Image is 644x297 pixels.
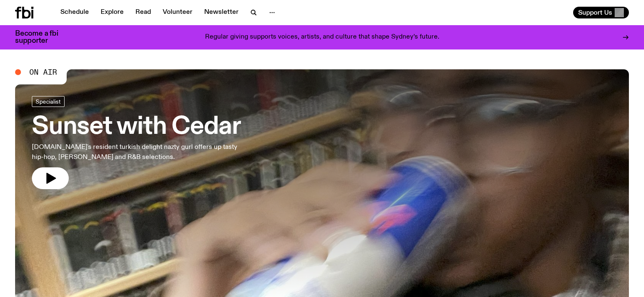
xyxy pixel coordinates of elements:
p: [DOMAIN_NAME]'s resident turkish delight nazty gurl offers up tasty hip-hop, [PERSON_NAME] and R&... [32,142,247,162]
span: Support Us [578,9,612,16]
a: Specialist [32,96,65,107]
a: Schedule [55,7,94,18]
a: Explore [96,7,129,18]
a: Sunset with Cedar[DOMAIN_NAME]'s resident turkish delight nazty gurl offers up tasty hip-hop, [PE... [32,96,247,189]
h3: Become a fbi supporter [15,30,69,44]
a: Read [130,7,156,18]
button: Support Us [573,7,629,18]
a: Newsletter [199,7,244,18]
h3: Sunset with Cedar [32,115,247,139]
span: On Air [29,68,57,76]
span: Specialist [36,98,61,104]
p: Regular giving supports voices, artists, and culture that shape Sydney’s future. [205,34,439,41]
a: Volunteer [158,7,197,18]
